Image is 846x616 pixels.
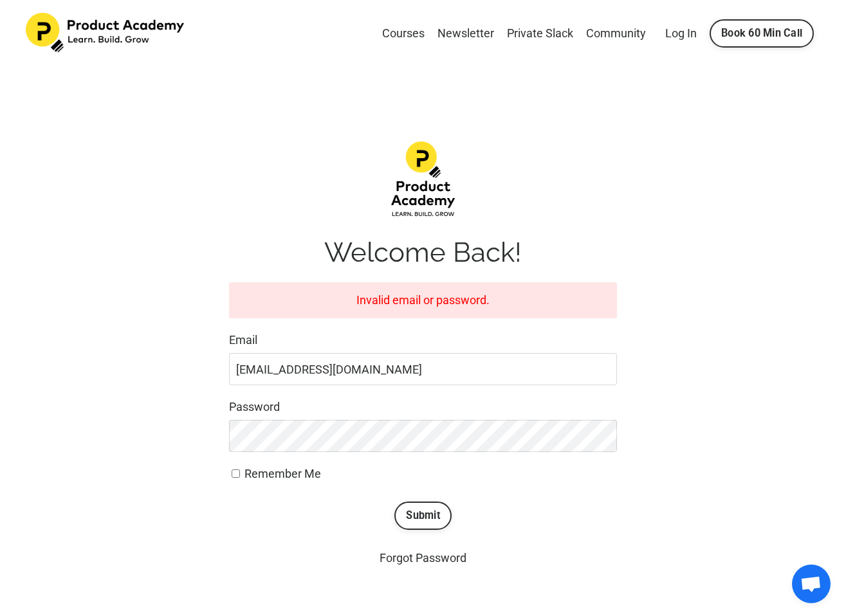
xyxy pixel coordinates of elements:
span: Remember Me [244,467,321,480]
a: Community [586,24,646,43]
input: Remember Me [232,469,240,478]
img: Product Academy Logo [26,13,187,53]
div: Invalid email or password. [229,282,617,319]
h1: Welcome Back! [229,237,617,269]
a: Courses [382,24,425,43]
a: Newsletter [437,24,494,43]
a: Private Slack [507,24,573,43]
a: Forgot Password [380,551,466,565]
a: Book 60 Min Call [710,19,814,48]
button: Submit [394,502,452,530]
label: Email [229,331,617,350]
a: Open chat [792,565,831,603]
label: Password [229,398,617,417]
img: d1483da-12f4-ea7b-dcde-4e4ae1a68fea_Product-academy-02.png [391,141,455,218]
a: Log In [665,26,697,40]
